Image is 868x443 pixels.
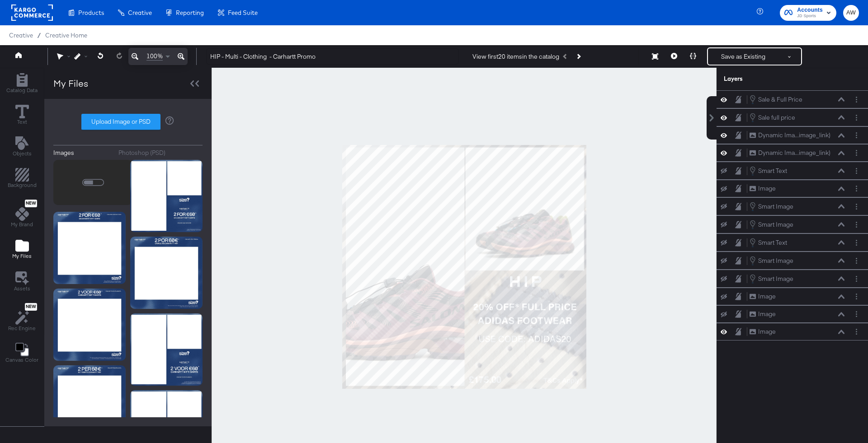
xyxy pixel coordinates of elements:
[8,325,36,332] span: Rec Engine
[10,103,34,128] button: Text
[7,134,37,160] button: Add Text
[758,95,802,104] div: Sale & Full Price
[717,270,868,288] div: Smart ImageLayer Options
[758,238,787,247] div: Smart Text
[749,131,831,140] button: Dynamic Ima...image_link)
[749,292,776,301] button: Image
[9,32,33,39] span: Creative
[852,238,861,247] button: Layer Options
[2,166,42,192] button: Add Rectangle
[128,9,152,16] span: Creative
[852,202,861,211] button: Layer Options
[53,149,112,157] button: Images
[758,184,776,193] div: Image
[717,233,868,252] div: Smart TextLayer Options
[53,77,88,90] div: My Files
[749,238,788,247] button: Smart Text
[852,292,861,301] button: Layer Options
[7,237,37,263] button: Add Files
[717,252,868,270] div: Smart ImageLayer Options
[33,32,45,39] span: /
[5,356,38,364] span: Canvas Color
[758,292,776,301] div: Image
[17,118,27,126] span: Text
[9,269,36,295] button: Assets
[852,148,861,158] button: Layer Options
[13,150,32,157] span: Objects
[228,9,258,16] span: Feed Suite
[5,198,38,231] button: NewMy Brand
[758,149,830,157] div: Dynamic Ima...image_link)
[797,5,823,15] span: Accounts
[717,323,868,340] div: ImageLayer Options
[758,310,776,318] div: Image
[749,309,776,319] button: Image
[749,256,794,266] button: Smart Image
[749,219,794,229] button: Smart Image
[749,112,796,122] button: Sale full price
[758,167,787,175] div: Smart Text
[758,131,830,140] div: Dynamic Ima...image_link)
[852,184,861,193] button: Layer Options
[852,166,861,176] button: Layer Options
[717,180,868,197] div: ImageLayer Options
[708,48,778,65] button: Save as Existing
[146,52,163,61] span: 100%
[717,288,868,305] div: ImageLayer Options
[852,131,861,140] button: Layer Options
[81,171,105,194] svg: Image loader
[843,5,859,21] button: AW
[852,327,861,336] button: Layer Options
[852,309,861,319] button: Layer Options
[749,148,831,158] button: Dynamic Ima...image_link)
[749,201,794,211] button: Smart Image
[780,5,836,21] button: AccountsJD Sports
[847,8,855,18] span: AW
[758,256,793,265] div: Smart Image
[472,52,559,61] div: View first 20 items in the catalog
[6,87,38,94] span: Catalog Data
[749,327,776,336] button: Image
[749,166,788,176] button: Smart Text
[724,75,816,83] div: Layers
[176,9,204,16] span: Reporting
[1,71,43,97] button: Add Rectangle
[14,285,30,292] span: Assets
[758,327,776,336] div: Image
[717,108,868,126] div: Sale full priceLayer Options
[717,305,868,323] div: ImageLayer Options
[749,274,794,284] button: Smart Image
[758,202,793,211] div: Smart Image
[852,220,861,229] button: Layer Options
[717,197,868,215] div: Smart ImageLayer Options
[717,90,868,108] div: Sale & Full PriceLayer Options
[749,184,776,193] button: Image
[758,220,793,229] div: Smart Image
[3,301,41,335] button: NewRec Engine
[53,149,74,157] div: Images
[797,13,823,20] span: JD Sports
[852,95,861,104] button: Layer Options
[852,113,861,122] button: Layer Options
[8,182,37,189] span: Background
[572,48,585,65] button: Next Product
[758,113,795,122] div: Sale full price
[717,126,868,144] div: Dynamic Ima...image_link)Layer Options
[758,275,793,283] div: Smart Image
[25,304,37,310] span: New
[717,144,868,162] div: Dynamic Ima...image_link)Layer Options
[12,252,32,260] span: My Files
[852,256,861,266] button: Layer Options
[45,32,87,39] a: Creative Home
[749,94,803,104] button: Sale & Full Price
[25,201,37,206] span: New
[717,162,868,180] div: Smart TextLayer Options
[852,274,861,284] button: Layer Options
[78,9,104,16] span: Products
[118,149,165,157] div: Photoshop (PSD)
[717,215,868,233] div: Smart ImageLayer Options
[118,149,203,157] button: Photoshop (PSD)
[11,221,33,228] span: My Brand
